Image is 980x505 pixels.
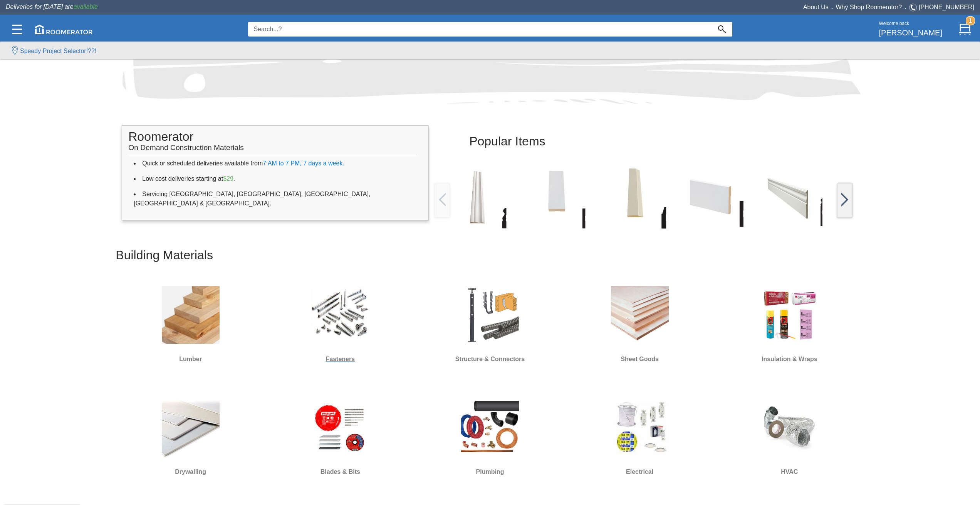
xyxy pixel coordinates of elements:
h6: Lumber [143,354,239,364]
a: Plumbing [442,393,538,482]
span: $29 [223,175,233,182]
img: Drywall.jpg [162,399,220,457]
span: available [74,3,98,10]
span: 7 AM to 7 PM, 7 days a week. [263,160,344,167]
li: Servicing [GEOGRAPHIC_DATA], [GEOGRAPHIC_DATA], [GEOGRAPHIC_DATA], [GEOGRAPHIC_DATA] & [GEOGRAPHI... [134,187,416,211]
img: /app/images/Buttons/favicon.jpg [602,163,669,231]
img: Lumber.jpg [162,286,220,344]
label: Speedy Project Selector!??! [20,47,96,56]
span: • [902,7,909,10]
img: /app/images/Buttons/favicon.jpg [839,163,906,231]
h6: Blades & Bits [292,467,388,477]
a: Blades & Bits [292,393,388,482]
h6: Electrical [592,467,688,477]
img: Screw.jpg [311,286,369,344]
img: Electrical.jpg [611,399,669,457]
a: Lumber [143,280,239,369]
a: HVAC [741,393,837,482]
h6: Sheet Goods [592,354,688,364]
span: Deliveries for [DATE] are [6,3,98,10]
a: Sheet Goods [592,280,688,369]
a: Insulation & Wraps [741,280,837,369]
h2: Popular Items [469,128,817,154]
h1: Roomerator [128,126,416,154]
img: Cart.svg [959,23,971,35]
img: Categories.svg [12,25,22,34]
img: Insulation.jpg [760,286,818,344]
a: Why Shop Roomerator? [836,4,902,10]
img: HVAC.jpg [760,399,818,457]
strong: 1 [966,16,975,25]
li: Quick or scheduled deliveries available from [134,156,416,171]
h2: Building Materials [116,242,864,268]
h6: Fasteners [292,354,388,364]
a: [PHONE_NUMBER] [919,4,974,10]
img: /app/images/Buttons/favicon.jpg [439,193,446,207]
h6: Drywalling [143,467,239,477]
h6: Insulation & Wraps [741,354,837,364]
img: /app/images/Buttons/favicon.jpg [760,163,827,231]
img: Blades-&-Bits.jpg [311,399,369,457]
img: /app/images/Buttons/favicon.jpg [681,163,748,231]
h6: Structure & Connectors [442,354,538,364]
h6: Plumbing [442,467,538,477]
li: Low cost deliveries starting at . [134,171,416,187]
img: S&H.jpg [461,286,519,344]
img: /app/images/Buttons/favicon.jpg [841,193,848,207]
img: /app/images/Buttons/favicon.jpg [523,163,590,231]
a: About Us [803,4,829,10]
h6: HVAC [741,467,837,477]
a: Fasteners [292,280,388,369]
input: Search...? [248,22,712,37]
span: • [829,7,836,10]
img: /app/images/Buttons/favicon.jpg [444,163,511,231]
img: Plumbing.jpg [461,399,519,457]
a: Electrical [592,393,688,482]
img: Search_Icon.svg [718,25,726,33]
img: Telephone.svg [909,3,919,12]
img: roomerator-logo.svg [35,25,93,34]
a: Drywalling [143,393,239,482]
span: On Demand Construction Materials [128,140,244,152]
img: Sheet_Good.jpg [611,286,669,344]
a: Structure & Connectors [442,280,538,369]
